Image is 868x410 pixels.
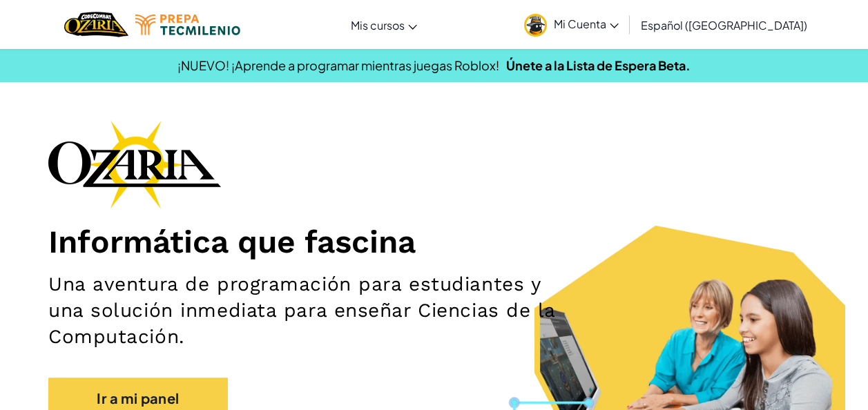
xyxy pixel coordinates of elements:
a: Español ([GEOGRAPHIC_DATA]) [634,6,814,43]
a: Mi Cuenta [517,3,626,46]
span: Mis cursos [351,18,405,32]
h1: Informática que fascina [48,222,820,261]
span: Mi Cuenta [554,17,619,31]
img: Home [64,10,128,39]
h2: Una aventura de programación para estudiantes y una solución inmediata para enseñar Ciencias de l... [48,271,565,350]
a: Mis cursos [344,6,424,43]
span: ¡NUEVO! ¡Aprende a programar mientras juegas Roblox! [177,57,499,73]
img: Ozaria branding logo [48,120,221,208]
img: avatar [524,14,547,37]
img: Tecmilenio logo [135,14,240,35]
span: Español ([GEOGRAPHIC_DATA]) [641,18,807,32]
a: Ozaria by CodeCombat logo [64,10,128,39]
a: Únete a la Lista de Espera Beta. [506,57,691,73]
